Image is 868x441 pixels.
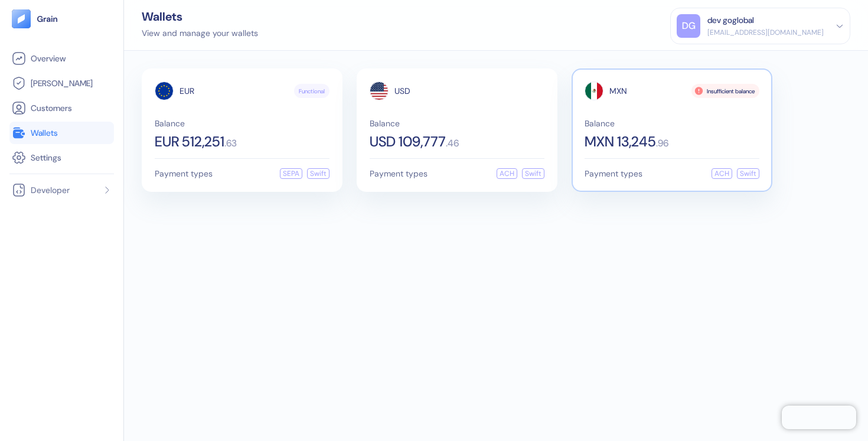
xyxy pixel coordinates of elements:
span: MXN 13,245 [585,135,656,149]
img: logo-tablet-V2.svg [12,9,31,28]
iframe: Chatra live chat [782,406,856,429]
span: USD [394,87,410,95]
a: Settings [12,151,112,165]
div: View and manage your wallets [142,27,258,40]
span: Settings [31,152,61,164]
span: . 46 [446,139,459,148]
span: Balance [155,119,329,128]
a: [PERSON_NAME] [12,76,112,90]
div: Swift [307,168,329,179]
a: Customers [12,101,112,115]
div: DG [677,14,700,38]
span: Payment types [155,169,213,178]
div: ACH [497,168,517,179]
div: dev goglobal [707,14,754,27]
img: logo [37,15,58,23]
span: MXN [609,87,627,95]
span: Overview [31,53,66,64]
div: ACH [712,168,732,179]
span: Functional [299,87,325,96]
span: Balance [585,119,759,128]
span: [PERSON_NAME] [31,77,93,89]
span: Wallets [31,127,58,139]
a: Overview [12,51,112,66]
div: Swift [522,168,544,179]
span: Developer [31,184,70,196]
div: [EMAIL_ADDRESS][DOMAIN_NAME] [707,27,824,38]
div: Wallets [142,11,258,22]
span: Payment types [370,169,428,178]
span: . 63 [224,139,237,148]
a: Wallets [12,126,112,140]
span: Balance [370,119,544,128]
span: Customers [31,102,72,114]
span: EUR [180,87,194,95]
span: Payment types [585,169,642,178]
div: Insufficient balance [691,84,759,98]
div: SEPA [280,168,302,179]
div: Swift [737,168,759,179]
span: . 96 [656,139,668,148]
span: USD 109,777 [370,135,446,149]
span: EUR 512,251 [155,135,224,149]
